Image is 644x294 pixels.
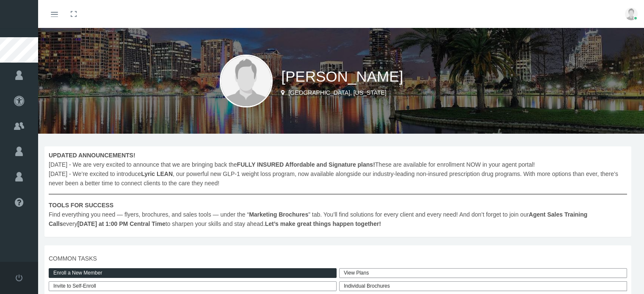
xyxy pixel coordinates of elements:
[281,68,403,85] span: [PERSON_NAME]
[49,151,627,228] span: [DATE] - We are very excited to announce that we are bringing back the These are available for en...
[77,220,166,227] b: [DATE] at 1:00 PM Central Time
[49,268,337,278] a: Enroll a New Member
[49,152,135,159] b: UPDATED ANNOUNCEMENTS!
[237,161,375,168] b: FULLY INSURED Affordable and Signature plans!
[288,89,387,96] span: [GEOGRAPHIC_DATA], [US_STATE]
[141,170,173,177] b: Lyric LEAN
[220,55,273,107] img: user-placeholder.jpg
[49,281,337,291] a: Invite to Self-Enroll
[339,281,627,291] div: Individual Brochures
[265,220,381,227] b: Let’s make great things happen together!
[49,202,113,209] b: TOOLS FOR SUCCESS
[49,254,627,263] span: COMMON TASKS
[249,211,308,218] b: Marketing Brochures
[339,268,627,278] a: View Plans
[625,8,638,20] img: user-placeholder.jpg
